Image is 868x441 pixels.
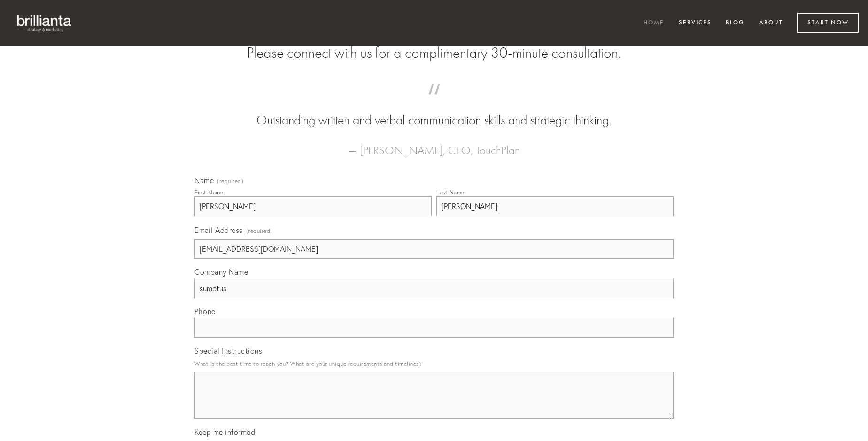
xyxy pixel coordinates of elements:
[9,9,80,37] img: brillianta - research, strategy, marketing
[209,93,659,130] blockquote: Outstanding written and verbal communication skills and strategic thinking.
[246,224,272,237] span: (required)
[194,346,262,356] span: Special Instructions
[753,15,789,31] a: About
[194,357,674,370] p: What is the best time to reach you? What are your unique requirements and timelines?
[194,267,248,277] span: Company Name
[436,189,465,196] div: Last Name
[720,15,751,31] a: Blog
[209,130,659,160] figcaption: — [PERSON_NAME], CEO, TouchPlan
[637,15,670,31] a: Home
[194,307,216,316] span: Phone
[194,44,674,62] h2: Please connect with us for a complimentary 30-minute consultation.
[194,427,255,437] span: Keep me informed
[673,15,718,31] a: Services
[217,178,243,184] span: (required)
[194,225,243,235] span: Email Address
[797,13,859,33] a: Start Now
[194,176,214,185] span: Name
[209,93,659,111] span: “
[194,189,223,196] div: First Name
